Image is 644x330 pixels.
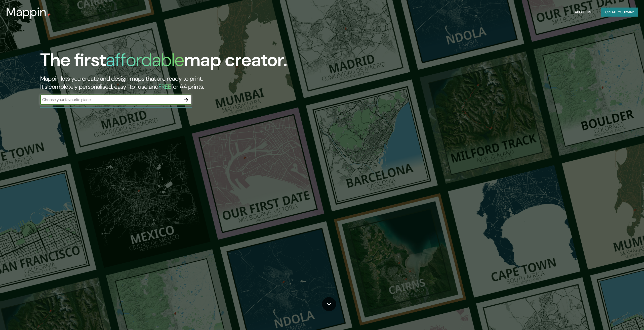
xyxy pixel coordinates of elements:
[40,75,362,91] h2: Mappin lets you create and design maps that are ready to print. It's completely personalised, eas...
[40,50,287,75] h1: The first map creator.
[6,5,47,19] h3: Mappin
[601,8,638,17] button: Create yourmap
[573,8,593,17] button: About Us
[158,83,171,90] h5: FREE
[106,48,184,72] h1: affordable
[40,97,181,103] input: Choose your favourite place
[47,13,51,17] img: mappin-pin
